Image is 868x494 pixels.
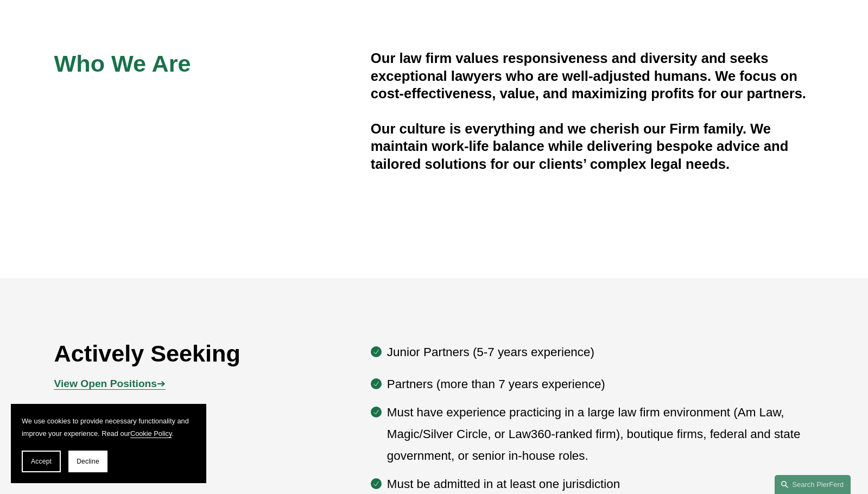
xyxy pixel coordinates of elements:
h2: Actively Seeking [54,339,308,368]
h4: Our law firm values responsiveness and diversity and seeks exceptional lawyers who are well-adjus... [371,49,814,102]
h4: Our culture is everything and we cherish our Firm family. We maintain work-life balance while del... [371,120,814,173]
button: Decline [68,451,107,472]
span: ➔ [54,378,166,389]
span: Decline [77,458,99,465]
p: Partners (more than 7 years experience) [387,373,814,395]
span: Who We Are [54,50,191,77]
p: We use cookies to provide necessary functionality and improve your experience. Read our . [22,415,195,440]
section: Cookie banner [11,404,206,483]
strong: View Open Positions [54,378,157,389]
p: Must have experience practicing in a large law firm environment (Am Law, Magic/Silver Circle, or ... [387,402,814,467]
span: Accept [31,458,52,465]
p: Junior Partners (5-7 years experience) [387,341,814,363]
a: Cookie Policy [130,429,172,438]
button: Accept [22,451,61,472]
a: View Open Positions➔ [54,378,166,389]
a: Search this site [775,475,851,494]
